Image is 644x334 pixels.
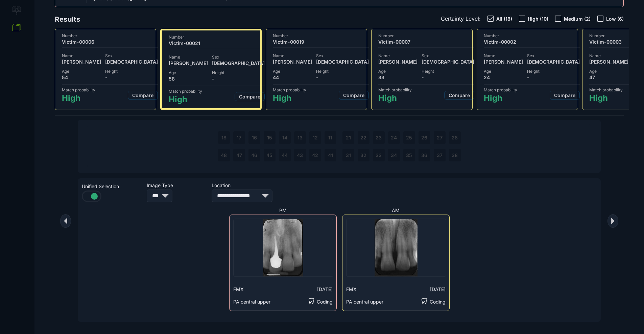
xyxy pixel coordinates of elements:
[62,59,101,65] span: [PERSON_NAME]
[237,135,241,140] span: 17
[550,91,580,100] button: Compare
[273,93,306,103] span: High
[527,74,580,80] span: -
[484,93,517,103] span: High
[339,91,369,100] button: Compare
[484,39,580,45] span: Victim-00002
[169,89,202,94] span: Match probability
[496,16,512,22] span: All (18)
[221,135,226,140] span: 18
[484,53,523,58] span: Name
[252,135,257,140] span: 16
[132,92,153,98] span: Compare
[484,59,523,65] span: [PERSON_NAME]
[378,74,418,80] span: 33
[378,33,474,38] span: Number
[527,59,580,65] span: [DEMOGRAPHIC_DATA]
[169,35,265,40] span: Number
[422,74,474,80] span: -
[282,135,287,140] span: 14
[422,53,474,58] span: Sex
[313,135,318,140] span: 12
[235,92,265,101] button: Compare
[55,15,80,23] span: Results
[484,87,517,92] span: Match probability
[606,16,624,22] span: Low (6)
[239,94,260,99] span: Compare
[376,152,382,158] span: 33
[449,92,470,98] span: Compare
[391,135,397,140] span: 24
[169,70,208,75] span: Age
[316,69,369,74] span: Height
[589,53,628,58] span: Name
[62,53,101,58] span: Name
[392,207,400,213] span: AM
[430,299,446,305] span: Coding
[378,87,412,92] span: Match probability
[128,91,158,100] button: Compare
[441,15,481,22] span: Certainty Level:
[169,76,208,82] span: 58
[346,286,357,292] span: FMX
[564,16,591,22] span: Medium (2)
[82,183,143,189] span: Unified Selection
[406,135,412,140] span: 25
[105,53,158,58] span: Sex
[212,54,265,60] span: Sex
[343,92,364,98] span: Compare
[317,299,333,305] span: Coding
[422,69,474,74] span: Height
[589,87,623,92] span: Match probability
[316,59,369,65] span: [DEMOGRAPHIC_DATA]
[452,135,458,140] span: 28
[328,152,333,158] span: 41
[279,207,287,213] span: PM
[589,74,628,80] span: 47
[527,53,580,58] span: Sex
[105,74,158,80] span: -
[62,74,101,80] span: 54
[273,33,369,38] span: Number
[233,286,244,292] span: FMX
[589,69,628,74] span: Age
[169,54,208,60] span: Name
[484,69,523,74] span: Age
[62,33,158,38] span: Number
[346,152,351,158] span: 31
[421,135,427,140] span: 26
[212,60,265,66] span: [DEMOGRAPHIC_DATA]
[452,152,458,158] span: 38
[378,59,418,65] span: [PERSON_NAME]
[266,152,272,158] span: 45
[282,152,288,158] span: 44
[273,53,312,58] span: Name
[62,69,101,74] span: Age
[378,93,412,103] span: High
[273,59,312,65] span: [PERSON_NAME]
[105,69,158,74] span: Height
[527,69,580,74] span: Height
[437,152,443,158] span: 37
[484,33,580,38] span: Number
[378,53,418,58] span: Name
[267,135,272,140] span: 15
[360,135,366,140] span: 22
[62,87,95,92] span: Match probability
[105,59,158,65] span: [DEMOGRAPHIC_DATA]
[212,182,272,188] span: Location
[346,299,383,305] span: PA central upper
[316,74,369,80] span: -
[422,59,474,65] span: [DEMOGRAPHIC_DATA]
[589,93,623,103] span: High
[589,59,628,65] span: [PERSON_NAME]
[328,135,332,140] span: 11
[297,135,303,140] span: 13
[297,152,303,158] span: 43
[554,92,575,98] span: Compare
[391,152,397,158] span: 34
[346,135,351,140] span: 21
[62,93,95,103] span: High
[147,182,208,188] span: Image Type
[316,53,369,58] span: Sex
